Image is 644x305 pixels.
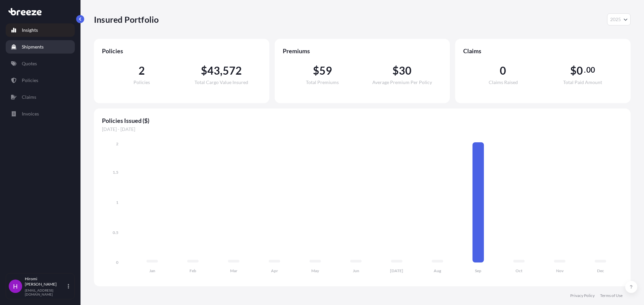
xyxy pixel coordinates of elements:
[230,268,237,273] tspan: Mar
[22,110,39,117] p: Invoices
[570,65,577,76] span: $
[500,65,506,76] span: 0
[113,170,118,175] tspan: 1.5
[25,288,66,296] p: [EMAIL_ADDRESS][DOMAIN_NAME]
[139,65,145,76] span: 2
[22,60,37,67] p: Quotes
[434,268,441,273] tspan: Aug
[13,283,18,290] span: H
[516,268,523,273] tspan: Oct
[311,268,319,273] tspan: May
[207,65,220,76] span: 43
[102,117,623,125] span: Policies Issued ($)
[116,200,118,205] tspan: 1
[597,268,604,273] tspan: Dec
[584,67,586,73] span: .
[6,74,75,87] a: Policies
[6,40,75,54] a: Shipments
[372,80,432,85] span: Average Premium Per Policy
[94,14,159,25] p: Insured Portfolio
[6,23,75,37] a: Insights
[313,65,319,76] span: $
[22,94,36,100] p: Claims
[22,77,38,84] p: Policies
[133,80,150,85] span: Policies
[116,141,118,146] tspan: 2
[283,47,442,55] span: Premiums
[271,268,278,273] tspan: Apr
[149,268,155,273] tspan: Jan
[392,65,399,76] span: $
[556,268,564,273] tspan: Nov
[607,13,631,25] button: Year Selector
[102,126,623,133] span: [DATE] - [DATE]
[116,260,118,265] tspan: 0
[190,268,196,273] tspan: Feb
[399,65,412,76] span: 30
[489,80,518,85] span: Claims Raised
[6,90,75,104] a: Claims
[223,65,242,76] span: 572
[319,65,332,76] span: 59
[25,276,66,287] p: Hiromi [PERSON_NAME]
[195,80,248,85] span: Total Cargo Value Insured
[600,293,623,298] a: Terms of Use
[390,268,403,273] tspan: [DATE]
[6,107,75,121] a: Invoices
[6,57,75,70] a: Quotes
[475,268,481,273] tspan: Sep
[102,47,261,55] span: Policies
[570,293,595,298] a: Privacy Policy
[463,47,623,55] span: Claims
[586,67,595,73] span: 00
[113,230,118,235] tspan: 0.5
[22,44,44,50] p: Shipments
[201,65,207,76] span: $
[610,16,621,23] span: 2025
[220,65,222,76] span: ,
[577,65,583,76] span: 0
[353,268,359,273] tspan: Jun
[22,27,38,33] p: Insights
[563,80,602,85] span: Total Paid Amount
[306,80,339,85] span: Total Premiums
